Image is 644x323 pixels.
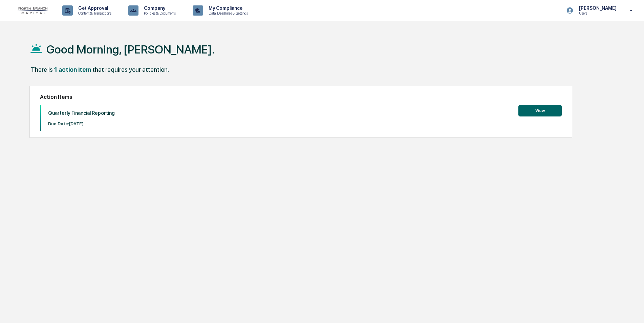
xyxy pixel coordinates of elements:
[48,121,115,126] p: Due Date: [DATE]
[46,43,215,56] h1: Good Morning, [PERSON_NAME].
[203,5,251,11] p: My Compliance
[138,5,179,11] p: Company
[203,11,251,16] p: Data, Deadlines & Settings
[518,105,562,116] button: View
[574,5,620,11] p: [PERSON_NAME]
[73,11,115,16] p: Content & Transactions
[31,66,53,73] div: There is
[16,7,49,14] img: logo
[40,94,562,100] h2: Action Items
[48,110,115,116] p: Quarterly Financial Reporting
[138,11,179,16] p: Policies & Documents
[54,66,91,73] div: 1 action item
[92,66,169,73] div: that requires your attention.
[574,11,620,16] p: Users
[518,107,562,113] a: View
[73,5,115,11] p: Get Approval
